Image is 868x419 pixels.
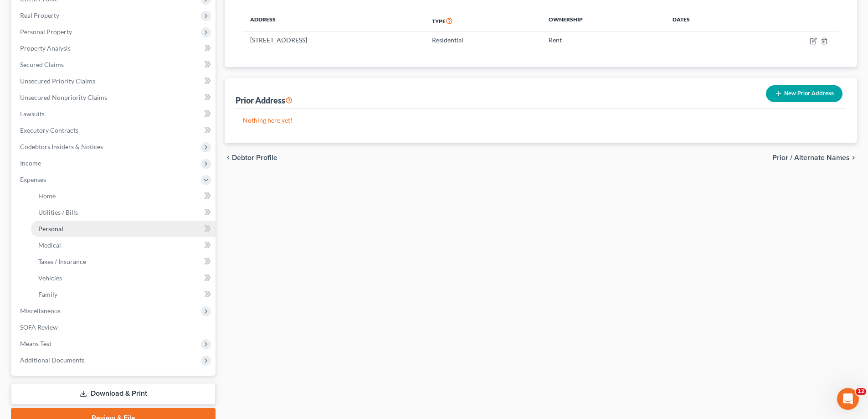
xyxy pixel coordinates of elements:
span: Additional Documents [20,356,84,364]
a: Property Analysis [13,40,216,57]
p: Nothing here yet! [243,116,839,125]
span: Taxes / Insurance [38,258,86,265]
td: [STREET_ADDRESS] [243,31,425,49]
span: Home [38,192,56,200]
a: SOFA Review [13,319,216,336]
span: Family [38,290,57,298]
span: Unsecured Priority Claims [20,77,95,85]
a: Home [31,188,216,204]
span: Personal Property [20,28,72,36]
span: Personal [38,225,63,233]
span: Prior / Alternate Names [772,154,850,161]
span: 12 [856,388,866,395]
span: Income [20,159,41,167]
a: Lawsuits [13,106,216,122]
span: Medical [38,241,61,249]
a: Unsecured Nonpriority Claims [13,89,216,106]
a: Vehicles [31,270,216,286]
button: New Prior Address [766,85,842,102]
span: Secured Claims [20,61,64,68]
button: chevron_left Debtor Profile [225,154,277,161]
span: Vehicles [38,274,62,282]
a: Executory Contracts [13,122,216,139]
span: Expenses [20,176,46,183]
button: Prior / Alternate Names chevron_right [772,154,857,161]
a: Medical [31,237,216,253]
th: Address [243,10,425,31]
span: SOFA Review [20,323,58,331]
a: Family [31,286,216,303]
a: Utilities / Bills [31,204,216,221]
span: Debtor Profile [232,154,277,161]
a: Secured Claims [13,57,216,73]
span: Utilities / Bills [38,208,78,216]
th: Dates [665,10,746,31]
td: Residential [425,31,541,49]
span: Real Property [20,11,59,19]
a: Taxes / Insurance [31,253,216,270]
span: Codebtors Insiders & Notices [20,143,103,150]
a: Personal [31,221,216,237]
span: Means Test [20,340,51,347]
span: Executory Contracts [20,126,78,134]
a: Download & Print [11,383,216,404]
th: Type [425,10,541,31]
td: Rent [541,31,665,49]
a: Unsecured Priority Claims [13,73,216,89]
span: Miscellaneous [20,307,61,315]
i: chevron_left [225,154,232,161]
th: Ownership [541,10,665,31]
span: Unsecured Nonpriority Claims [20,93,107,101]
iframe: Intercom live chat [837,388,859,410]
span: Lawsuits [20,110,45,118]
i: chevron_right [850,154,857,161]
span: Property Analysis [20,44,71,52]
div: Prior Address [236,95,293,106]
